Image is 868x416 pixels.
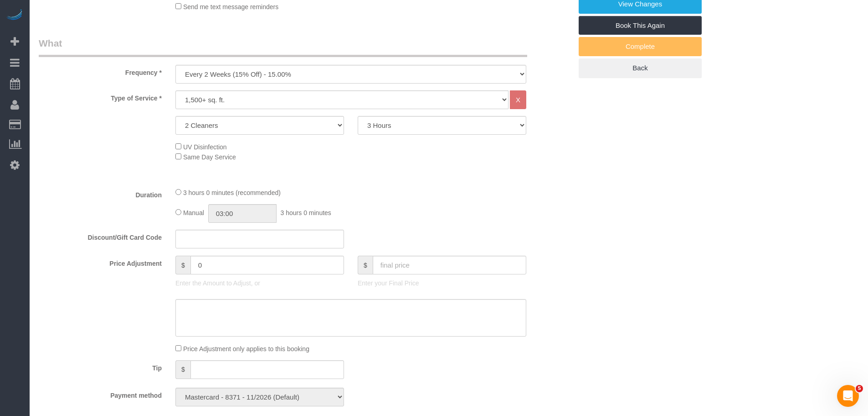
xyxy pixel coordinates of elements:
[579,58,702,78] a: Back
[183,143,227,151] span: UV Disinfection
[32,388,169,400] label: Payment method
[5,9,24,22] img: Automaid Logo
[32,90,169,103] label: Type of Service *
[837,385,859,407] iframe: Intercom live chat
[175,279,344,288] p: Enter the Amount to Adjust, or
[183,189,281,196] span: 3 hours 0 minutes (recommended)
[281,209,331,216] span: 3 hours 0 minutes
[856,385,863,392] span: 5
[175,256,190,274] span: $
[373,256,526,274] input: final price
[358,279,526,288] p: Enter your Final Price
[32,256,169,268] label: Price Adjustment
[183,153,236,161] span: Same Day Service
[183,209,204,216] span: Manual
[32,360,169,373] label: Tip
[32,187,169,200] label: Duration
[39,37,527,57] legend: What
[32,230,169,242] label: Discount/Gift Card Code
[183,3,278,11] span: Send me text message reminders
[32,65,169,77] label: Frequency *
[175,360,190,379] span: $
[579,16,702,35] a: Book This Again
[183,345,309,353] span: Price Adjustment only applies to this booking
[358,256,373,274] span: $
